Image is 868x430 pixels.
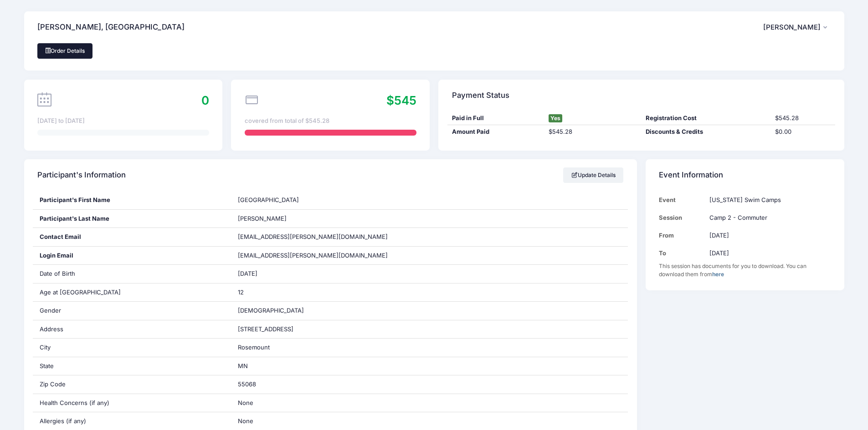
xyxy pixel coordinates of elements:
h4: [PERSON_NAME], [GEOGRAPHIC_DATA] [37,15,185,40]
h4: Event Information [659,162,723,188]
div: Registration Cost [641,114,770,123]
span: [PERSON_NAME] [238,215,287,222]
a: Update Details [563,167,624,183]
span: $545 [386,93,416,107]
div: State [33,357,231,375]
span: MN [238,362,248,369]
td: [US_STATE] Swim Camps [705,191,831,209]
span: [EMAIL_ADDRESS][PERSON_NAME][DOMAIN_NAME] [238,251,388,260]
div: Participant's Last Name [33,210,231,228]
span: [DEMOGRAPHIC_DATA] [238,307,304,314]
td: To [659,244,705,262]
div: Participant's First Name [33,191,231,209]
td: Camp 2 - Commuter [705,209,831,227]
span: 12 [238,288,244,296]
td: From [659,227,705,244]
td: Session [659,209,705,227]
span: [DATE] [238,270,257,277]
div: City [33,339,231,357]
a: here [712,271,724,278]
td: Event [659,191,705,209]
div: [DATE] to [DATE] [37,116,209,126]
td: [DATE] [705,227,831,244]
div: Health Concerns (if any) [33,394,231,412]
h4: Payment Status [452,82,509,108]
span: [EMAIL_ADDRESS][PERSON_NAME][DOMAIN_NAME] [238,233,388,240]
div: $0.00 [770,127,835,137]
span: None [238,399,253,406]
div: Date of Birth [33,265,231,283]
div: $545.28 [544,127,642,137]
div: $545.28 [770,114,835,123]
a: Order Details [37,43,93,59]
div: Discounts & Credits [641,127,770,137]
span: Rosemount [238,344,270,351]
span: 55068 [238,380,256,388]
h4: Participant's Information [37,162,126,188]
span: 0 [201,93,209,107]
div: Login Email [33,247,231,265]
span: [STREET_ADDRESS] [238,325,293,333]
div: Paid in Full [447,114,544,123]
td: [DATE] [705,244,831,262]
span: [PERSON_NAME] [763,23,821,31]
div: Zip Code [33,375,231,394]
div: Gender [33,302,231,320]
span: None [238,417,253,425]
div: This session has documents for you to download. You can download them from [659,262,831,278]
div: covered from total of $545.28 [245,116,416,126]
span: Yes [549,114,562,122]
button: [PERSON_NAME] [763,17,831,38]
div: Contact Email [33,228,231,246]
span: [GEOGRAPHIC_DATA] [238,196,299,203]
div: Amount Paid [447,127,544,137]
div: Address [33,320,231,339]
div: Age at [GEOGRAPHIC_DATA] [33,283,231,302]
